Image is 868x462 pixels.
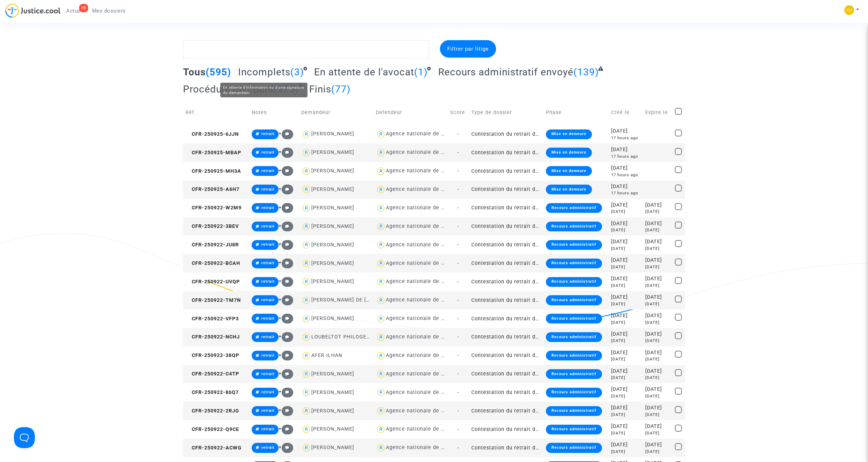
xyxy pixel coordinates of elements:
div: Agence nationale de l'habitat [386,278,463,284]
img: icon-user.svg [376,129,386,139]
span: + [279,149,294,155]
div: [DATE] [611,349,640,357]
img: icon-user.svg [301,369,311,379]
span: retrait [261,242,275,247]
div: [DATE] [611,246,640,252]
div: Agence nationale de l'habitat [386,168,463,174]
img: icon-user.svg [376,240,386,250]
div: Agence nationale de l'habitat [386,149,463,155]
div: 1K [79,4,88,12]
span: + [279,334,294,340]
div: 17 hours ago [611,172,640,178]
span: CFR-250922-Q9CE [185,426,239,432]
span: Procédure en cours [183,83,273,95]
span: + [279,260,294,266]
div: [PERSON_NAME] [311,260,354,266]
td: Contestation du retrait de [PERSON_NAME] par l'ANAH (mandataire) [469,328,543,346]
div: [PERSON_NAME] [311,315,354,321]
span: + [279,426,294,432]
div: Mise en demeure [546,185,592,194]
span: (595) [206,66,231,78]
span: - [457,131,459,137]
span: - [457,445,459,451]
div: [PERSON_NAME] [311,131,354,137]
div: [DATE] [645,209,670,215]
img: icon-user.svg [376,148,386,158]
div: [DATE] [645,264,670,270]
div: [DATE] [611,449,640,455]
div: [DATE] [645,301,670,307]
span: retrait [261,206,275,210]
div: Recours administratif [546,203,602,213]
span: + [279,407,294,413]
span: (375) [273,83,299,95]
span: CFR-250922-2RJG [185,408,239,414]
div: [DATE] [611,430,640,436]
span: retrait [261,316,275,321]
div: [DATE] [611,209,640,215]
div: LOUBELTOT PHILOGENE [311,334,373,340]
span: Finis [309,83,331,95]
div: [PERSON_NAME] [311,389,354,395]
div: [PERSON_NAME] [311,223,354,229]
div: [DATE] [611,423,640,430]
div: Agence nationale de l'habitat [386,352,463,358]
div: Recours administratif [546,314,602,323]
span: - [457,150,459,156]
div: [DATE] [611,375,640,381]
div: [DATE] [611,256,640,264]
span: (3) [290,66,304,78]
div: [DATE] [611,127,640,135]
div: [PERSON_NAME] [311,278,354,284]
span: CFR-250922-W2M9 [185,205,242,211]
div: [DATE] [611,330,640,338]
span: Mes dossiers [92,8,126,14]
span: Actus [66,8,81,14]
img: icon-user.svg [376,295,386,305]
div: [DATE] [611,220,640,228]
img: icon-user.svg [376,203,386,213]
span: retrait [261,150,275,155]
span: CFR-250922-UVQP [185,279,240,285]
td: Score [448,100,469,125]
span: + [279,278,294,284]
div: [DATE] [611,441,640,449]
div: Recours administratif [546,388,602,397]
span: - [457,297,459,303]
span: CFR-250922-JU8R [185,242,239,248]
span: - [457,408,459,414]
div: [DATE] [611,412,640,418]
span: CFR-250922-86Q7 [185,389,239,395]
span: - [457,205,459,211]
img: icon-user.svg [376,443,386,453]
div: Agence nationale de l'habitat [386,131,463,137]
div: [DATE] [611,386,640,393]
div: [DATE] [645,320,670,326]
div: [DATE] [611,356,640,362]
div: [DATE] [645,293,670,301]
div: Recours administratif [546,369,602,379]
span: Filtrer par litige [447,46,489,52]
span: + [279,389,294,395]
span: retrait [261,335,275,339]
span: CFR-250922-BCAH [185,260,240,266]
span: CFR-250922-TM7N [185,297,241,303]
span: CFR-250925-A6H7 [185,186,239,192]
td: Contestation du retrait de [PERSON_NAME] par l'ANAH (mandataire) [469,217,543,236]
div: [DATE] [611,312,640,320]
div: [DATE] [645,201,670,209]
div: [DATE] [611,338,640,344]
div: [DATE] [611,320,640,326]
img: icon-user.svg [301,295,311,305]
span: - [457,352,459,358]
img: icon-user.svg [376,332,386,342]
div: 17 hours ago [611,190,640,196]
div: [DATE] [645,423,670,430]
td: Contestation du retrait de [PERSON_NAME] par l'ANAH (mandataire) [469,143,543,162]
img: icon-user.svg [376,185,386,195]
div: [DATE] [611,164,640,172]
span: - [457,279,459,285]
td: Contestation du retrait de [PERSON_NAME] par l'ANAH (mandataire) [469,365,543,383]
span: + [279,223,294,229]
div: Agence nationale de l'habitat [386,371,463,377]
